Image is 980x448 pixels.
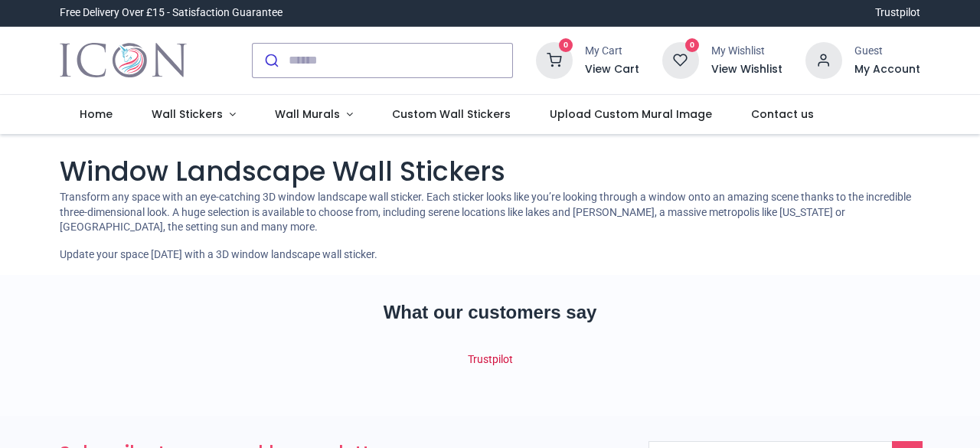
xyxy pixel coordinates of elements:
[585,44,639,59] div: My Cart
[550,106,712,122] span: Upload Custom Mural Image
[255,95,372,135] a: Wall Murals
[585,62,639,77] a: View Cart
[132,95,256,135] a: Wall Stickers
[60,152,920,190] h1: Window Landscape Wall Stickers
[559,38,573,53] sup: 0
[711,44,782,59] div: My Wishlist
[662,53,699,65] a: 0
[751,106,814,122] span: Contact us
[854,44,920,59] div: Guest
[711,62,782,77] a: View Wishlist
[275,106,340,122] span: Wall Murals
[392,106,511,122] span: Custom Wall Stickers
[80,106,113,122] span: Home
[536,53,573,65] a: 0
[60,247,920,263] p: Update your space [DATE] with a 3D window landscape wall sticker.
[60,5,283,21] div: Free Delivery Over £15 - Satisfaction Guarantee
[60,190,920,235] p: Transform any space with an eye-catching 3D window landscape wall sticker. Each sticker looks lik...
[152,106,223,122] span: Wall Stickers
[468,353,513,365] a: Trustpilot
[60,39,186,82] img: Icon Wall Stickers
[854,62,920,77] a: My Account
[875,5,920,21] a: Trustpilot
[60,39,186,82] a: Logo of Icon Wall Stickers
[685,38,700,53] sup: 0
[253,44,289,77] button: Submit
[60,299,920,325] h2: What our customers say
